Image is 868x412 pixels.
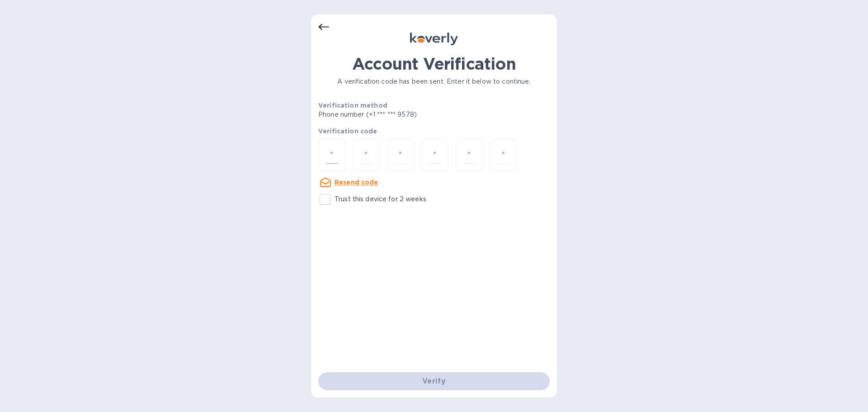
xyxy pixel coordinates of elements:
h1: Account Verification [318,54,550,73]
b: Verification method [318,102,387,109]
u: Resend code [335,179,378,186]
p: Trust this device for 2 weeks [335,194,426,204]
p: Verification code [318,127,550,136]
p: Phone number (+1 *** *** 9578) [318,110,486,119]
p: A verification code has been sent. Enter it below to continue. [318,77,550,86]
